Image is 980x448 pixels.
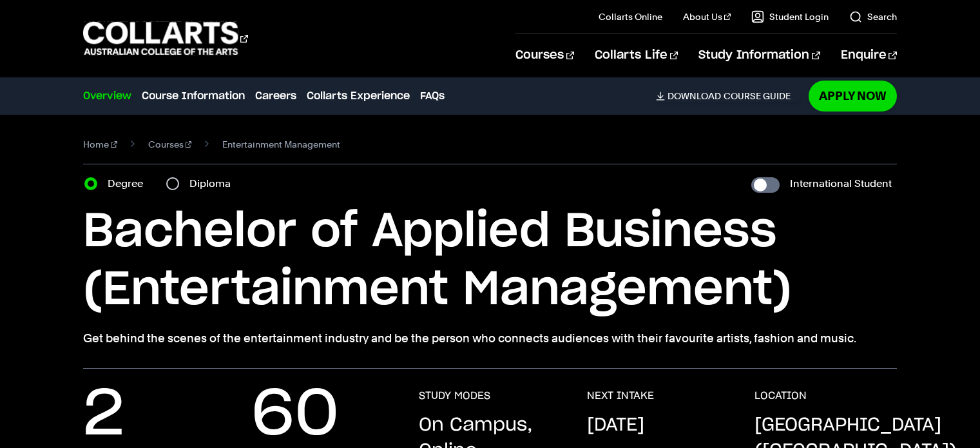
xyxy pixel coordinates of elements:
h3: LOCATION [754,389,807,402]
a: Collarts Life [595,34,678,77]
a: Collarts Online [599,10,662,23]
label: Degree [108,175,151,193]
label: International Student [790,175,892,193]
a: Courses [515,34,574,77]
a: Collarts Experience [307,88,410,104]
a: DownloadCourse Guide [656,90,801,102]
p: Get behind the scenes of the entertainment industry and be the person who connects audiences with... [83,329,896,347]
a: Study Information [698,34,820,77]
span: Download [668,90,721,102]
a: FAQs [420,88,445,104]
h3: NEXT INTAKE [587,389,654,402]
label: Diploma [189,175,238,193]
a: Careers [255,88,296,104]
a: Overview [83,88,131,104]
p: [DATE] [587,413,644,438]
span: Entertainment Management [222,135,340,153]
a: Enquire [841,34,897,77]
a: About Us [683,10,731,23]
div: Go to homepage [83,20,248,57]
h3: STUDY MODES [419,389,490,402]
h1: Bachelor of Applied Business (Entertainment Management) [83,203,896,319]
a: Course Information [142,88,245,104]
p: 60 [251,389,339,441]
a: Search [849,10,897,23]
p: 2 [83,389,124,441]
a: Student Login [751,10,829,23]
a: Apply Now [809,81,897,111]
a: Home [83,135,117,153]
a: Courses [148,135,192,153]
